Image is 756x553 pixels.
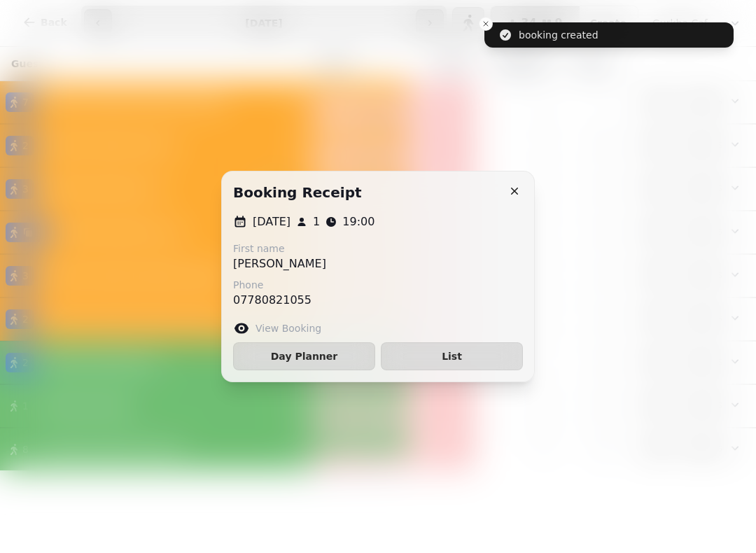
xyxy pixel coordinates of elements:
p: [DATE] [253,213,290,230]
span: List [393,351,511,361]
p: [PERSON_NAME] [233,255,326,272]
p: 19:00 [342,213,374,230]
button: List [381,342,523,370]
label: View Booking [255,321,321,335]
label: Phone [233,278,311,292]
span: Day Planner [245,351,363,361]
p: 07780821055 [233,292,311,309]
p: 1 [313,213,320,230]
label: First name [233,241,326,255]
button: Day Planner [233,342,375,370]
h2: Booking receipt [233,183,362,202]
